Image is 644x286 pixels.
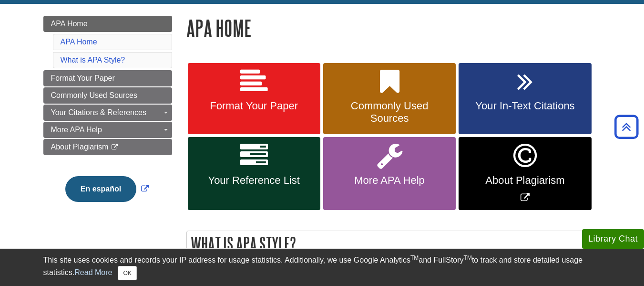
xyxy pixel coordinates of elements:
span: Your Citations & References [51,108,146,117]
a: Format Your Paper [43,70,172,86]
a: APA Home [61,38,97,46]
a: APA Home [43,16,172,32]
a: What is APA Style? [61,56,125,64]
sup: TM [464,254,472,261]
a: Format Your Paper [188,63,320,135]
a: Link opens in new window [63,185,151,193]
span: Your In-Text Citations [466,100,584,112]
span: Commonly Used Sources [330,100,449,125]
i: This link opens in a new window [111,144,119,150]
span: Format Your Paper [51,74,115,82]
div: Guide Page Menu [43,16,172,218]
a: Link opens in new window [459,137,591,210]
a: More APA Help [43,122,172,138]
span: Format Your Paper [195,100,313,112]
span: More APA Help [51,126,102,134]
button: Close [118,266,136,280]
sup: TM [410,254,419,261]
a: Your Reference List [188,137,320,210]
h2: What is APA Style? [187,231,601,256]
span: Commonly Used Sources [51,91,137,99]
a: Commonly Used Sources [43,87,172,104]
a: Your In-Text Citations [459,63,591,135]
div: This site uses cookies and records your IP address for usage statistics. Additionally, we use Goo... [43,254,601,280]
h1: APA Home [186,16,601,40]
span: More APA Help [330,174,449,187]
a: Read More [74,268,112,276]
span: About Plagiarism [51,143,109,151]
a: Your Citations & References [43,105,172,121]
span: APA Home [51,20,88,28]
span: About Plagiarism [466,174,584,187]
a: Back to Top [611,120,642,133]
a: About Plagiarism [43,139,172,155]
button: En español [65,176,136,202]
a: Commonly Used Sources [323,63,456,135]
a: More APA Help [323,137,456,210]
span: Your Reference List [195,174,313,187]
button: Library Chat [582,229,644,249]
